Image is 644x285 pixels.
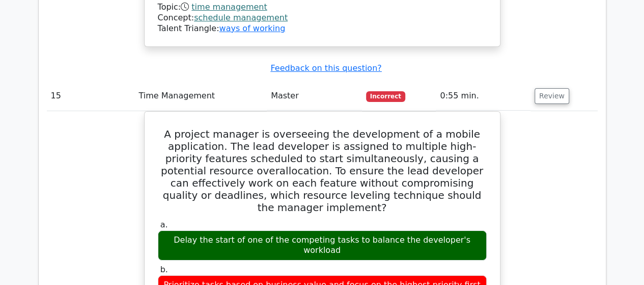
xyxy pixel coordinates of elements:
td: 0:55 min. [436,82,530,111]
h5: A project manager is overseeing the development of a mobile application. The lead developer is as... [157,128,488,214]
td: Master [267,82,362,111]
span: b. [160,265,168,274]
div: Delay the start of one of the competing tasks to balance the developer's workload [158,230,487,261]
td: Time Management [134,82,267,111]
div: Talent Triangle: [158,2,487,34]
a: Feedback on this question? [270,63,381,73]
a: ways of working [219,23,285,33]
a: schedule management [194,13,288,22]
div: Concept: [158,13,487,23]
span: a. [160,220,168,229]
div: Topic: [158,2,487,13]
button: Review [535,88,569,104]
td: 15 [47,82,135,111]
a: time management [191,2,267,12]
span: Incorrect [366,91,405,101]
